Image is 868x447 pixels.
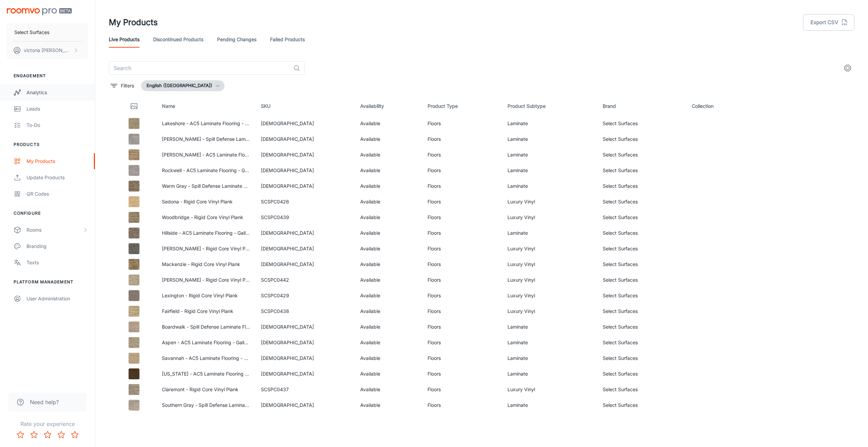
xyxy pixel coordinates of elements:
[162,120,275,126] a: Lakeshore - AC5 Laminate Flooring - Gallery Series
[27,105,88,113] div: Leads
[502,350,597,366] td: Laminate
[14,29,49,36] p: Select Surfaces
[422,288,502,303] td: Floors
[422,225,502,241] td: Floors
[27,89,88,96] div: Analytics
[255,413,354,429] td: [DEMOGRAPHIC_DATA]
[502,256,597,272] td: Luxury Vinyl
[597,319,686,335] td: Select Surfaces
[255,335,354,350] td: [DEMOGRAPHIC_DATA]
[255,178,354,194] td: [DEMOGRAPHIC_DATA]
[27,226,83,234] div: Rooms
[41,428,54,442] button: Rate 3 star
[162,324,260,330] a: Boardwalk - Spill Defense Laminate Flooring
[355,178,422,194] td: Available
[68,428,82,442] button: Rate 5 star
[162,214,243,220] a: Woodbridge - Rigid Core Vinyl Plank
[355,194,422,210] td: Available
[597,131,686,147] td: Select Surfaces
[355,97,422,116] th: Availability
[422,210,502,225] td: Floors
[54,428,68,442] button: Rate 4 star
[255,97,354,116] th: SKU
[355,241,422,256] td: Available
[597,413,686,429] td: Select Surfaces
[422,194,502,210] td: Floors
[422,366,502,382] td: Floors
[24,47,72,54] p: victoria [PERSON_NAME]
[502,210,597,225] td: Luxury Vinyl
[270,31,305,48] a: Failed Products
[255,210,354,225] td: SCSPC0439
[27,428,41,442] button: Rate 2 star
[162,246,255,251] a: [PERSON_NAME] - Rigid Core Vinyl Plank
[422,319,502,335] td: Floors
[162,355,274,361] a: Savannah - AC5 Laminate Flooring - Gallery Series
[162,167,272,173] a: Rockwell - AC5 Laminate Flooring - Gallery Series
[255,350,354,366] td: [DEMOGRAPHIC_DATA]
[355,382,422,397] td: Available
[597,256,686,272] td: Select Surfaces
[422,335,502,350] td: Floors
[422,272,502,288] td: Floors
[355,272,422,288] td: Available
[255,163,354,178] td: [DEMOGRAPHIC_DATA]
[355,147,422,163] td: Available
[162,371,279,377] a: [US_STATE] - AC5 Laminate Flooring - Gallery Series
[355,335,422,350] td: Available
[162,402,268,408] a: Southern Gray - Spill Defense Laminate Flooring
[162,199,233,204] a: Sedona - Rigid Core Vinyl Plank
[502,97,597,116] th: Product Subtype
[597,397,686,413] td: Select Surfaces
[355,397,422,413] td: Available
[502,241,597,256] td: Luxury Vinyl
[255,319,354,335] td: [DEMOGRAPHIC_DATA]
[422,97,502,116] th: Product Type
[597,350,686,366] td: Select Surfaces
[597,303,686,319] td: Select Surfaces
[502,413,597,429] td: Laminate
[597,382,686,397] td: Select Surfaces
[597,97,686,116] th: Brand
[422,147,502,163] td: Floors
[162,308,233,314] a: Fairfield - Rigid Core Vinyl Plank
[422,178,502,194] td: Floors
[162,340,266,345] a: Aspen - AC5 Laminate Flooring - Gallery Series
[255,366,354,382] td: [DEMOGRAPHIC_DATA]
[14,428,27,442] button: Rate 1 star
[27,158,88,165] div: My Products
[502,116,597,131] td: Laminate
[355,116,422,131] td: Available
[162,277,255,283] a: [PERSON_NAME] - Rigid Core Vinyl Plank
[597,335,686,350] td: Select Surfaces
[502,382,597,397] td: Luxury Vinyl
[255,225,354,241] td: [DEMOGRAPHIC_DATA]
[27,190,88,198] div: QR Codes
[841,61,854,75] button: settings
[255,303,354,319] td: SCSPC0438
[217,31,256,48] a: Pending Changes
[7,8,72,15] img: Roomvo PRO Beta
[355,225,422,241] td: Available
[162,230,268,236] a: Hillside - AC5 Laminate Flooring - Gallery Series
[162,261,240,267] a: Mackenzie - Rigid Core Vinyl Plank
[597,288,686,303] td: Select Surfaces
[5,420,89,428] p: Rate your experience
[502,131,597,147] td: Laminate
[156,97,255,116] th: Name
[422,163,502,178] td: Floors
[255,116,354,131] td: [DEMOGRAPHIC_DATA]
[502,335,597,350] td: Laminate
[121,82,134,89] p: Filters
[355,131,422,147] td: Available
[255,272,354,288] td: SCSPC0442
[422,131,502,147] td: Floors
[597,366,686,382] td: Select Surfaces
[502,319,597,335] td: Laminate
[355,413,422,429] td: Available
[27,295,88,302] div: User Administration
[355,319,422,335] td: Available
[803,14,854,31] button: Export CSV
[162,183,261,189] a: Warm Gray - Spill Defense Laminate Flooring
[27,243,88,250] div: Branding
